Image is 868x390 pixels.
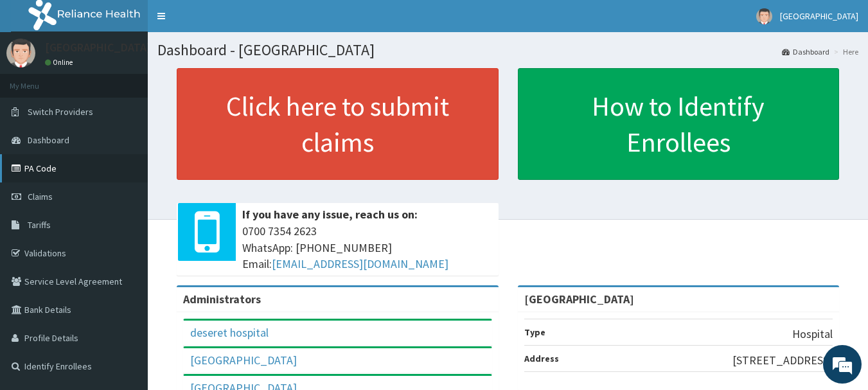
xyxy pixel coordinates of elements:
[157,42,858,58] h1: Dashboard - [GEOGRAPHIC_DATA]
[190,325,269,340] a: deseret hospital
[190,353,297,368] a: [GEOGRAPHIC_DATA]
[272,256,448,271] a: [EMAIL_ADDRESS][DOMAIN_NAME]
[782,46,829,57] a: Dashboard
[831,46,858,57] li: Here
[183,292,261,306] b: Administrators
[732,352,833,369] p: [STREET_ADDRESS]
[177,68,499,180] a: Click here to submit claims
[518,68,840,180] a: How to Identify Enrollees
[242,207,418,222] b: If you have any issue, reach us on:
[6,39,35,67] img: User Image
[28,191,53,202] span: Claims
[524,353,559,364] b: Address
[756,8,772,24] img: User Image
[28,106,93,118] span: Switch Providers
[780,10,858,22] span: [GEOGRAPHIC_DATA]
[45,58,76,67] a: Online
[524,292,634,306] strong: [GEOGRAPHIC_DATA]
[242,223,492,272] span: 0700 7354 2623 WhatsApp: [PHONE_NUMBER] Email:
[28,219,51,231] span: Tariffs
[28,134,69,146] span: Dashboard
[45,42,151,53] p: [GEOGRAPHIC_DATA]
[524,326,545,338] b: Type
[792,326,833,342] p: Hospital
